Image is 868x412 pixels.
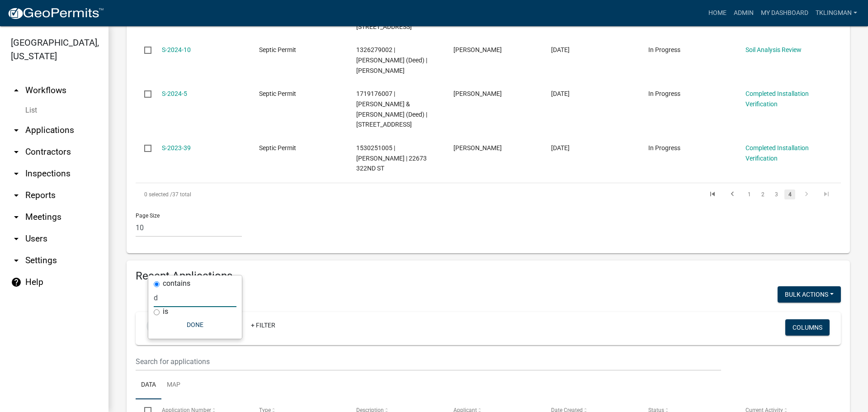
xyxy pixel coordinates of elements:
[771,189,782,199] a: 3
[783,187,797,202] li: page 4
[11,190,22,201] i: arrow_drop_down
[11,212,22,223] i: arrow_drop_down
[778,286,841,303] button: Bulk Actions
[745,46,802,53] a: Soil Analysis Review
[724,189,741,199] a: go to previous page
[11,147,22,157] i: arrow_drop_down
[769,187,783,202] li: page 3
[757,189,768,199] a: 2
[745,90,809,108] a: Completed Installation Verification
[163,308,168,315] label: is
[161,371,186,400] a: Map
[757,5,812,22] a: My Dashboard
[798,189,815,199] a: go to next page
[136,352,721,371] input: Search for applications
[784,189,795,199] a: 4
[259,90,296,97] span: Septic Permit
[162,90,187,97] a: S-2024-5
[453,46,502,53] span: Marcia Mozingo
[11,168,22,179] i: arrow_drop_down
[136,183,414,206] div: 37 total
[648,90,680,97] span: In Progress
[162,144,191,152] a: S-2023-39
[648,46,680,53] span: In Progress
[356,144,427,172] span: 1530251005 | Alvin Hershberger | 22673 322ND ST
[356,46,427,74] span: 1326279002 | DOLAN ROBERT R (Deed) | DRAKE RD
[11,255,22,266] i: arrow_drop_down
[162,46,191,53] a: S-2024-10
[11,125,22,136] i: arrow_drop_down
[785,319,830,336] button: Columns
[136,371,161,400] a: Data
[356,90,427,128] span: 1719176007 | RECKER DAVID W & MELISSA R (Deed) | 37427 Alpha Ave
[730,5,757,22] a: Admin
[742,187,756,202] li: page 1
[704,189,721,199] a: go to first page
[11,277,22,288] i: help
[551,90,570,97] span: 03/01/2024
[163,280,190,287] label: contains
[453,144,502,152] span: Patti Ruff
[551,46,570,53] span: 03/15/2024
[756,187,769,202] li: page 2
[812,5,861,22] a: tklingman
[745,144,809,162] a: Completed Installation Verification
[648,144,680,152] span: In Progress
[11,85,22,96] i: arrow_drop_up
[11,233,22,244] i: arrow_drop_down
[154,317,236,333] button: Done
[705,5,730,22] a: Home
[259,46,296,53] span: Septic Permit
[244,317,283,333] a: + Filter
[259,144,296,152] span: Septic Permit
[144,191,172,198] span: 0 selected /
[744,189,755,199] a: 1
[136,270,841,283] h4: Recent Applications
[551,144,570,152] span: 08/09/2023
[146,319,236,333] div: contains de
[453,90,502,97] span: Patti Ruff
[818,189,835,199] a: go to last page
